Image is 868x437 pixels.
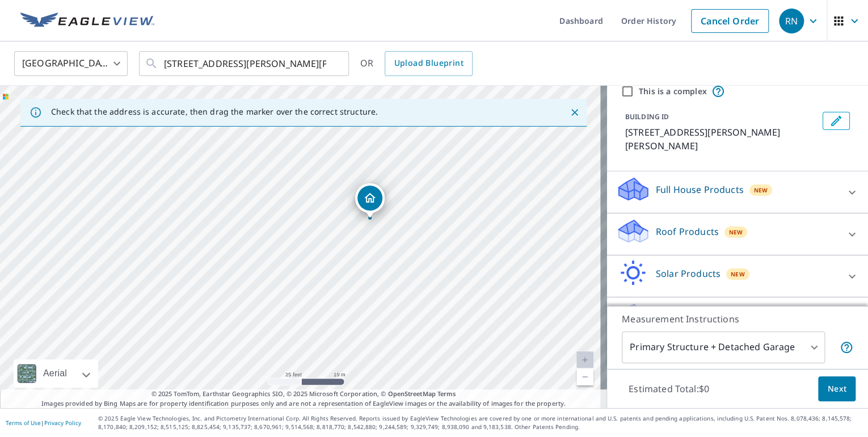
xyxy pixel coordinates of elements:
p: [STREET_ADDRESS][PERSON_NAME][PERSON_NAME] [625,125,818,153]
button: Edit building 1 [823,112,850,130]
button: Close [567,105,582,120]
div: Walls ProductsNew [616,302,859,334]
p: Roof Products [656,225,719,238]
div: RN [779,9,804,33]
div: Dropped pin, building 1, Residential property, 6488 Ponce De Leon Ave Indian Lake Estates, FL 33855 [355,183,385,218]
div: Aerial [40,359,70,388]
p: Full House Products [656,183,744,196]
span: New [729,228,743,237]
a: OpenStreetMap [387,389,435,398]
p: Solar Products [656,267,720,280]
a: Terms of Use [6,419,41,427]
a: Upload Blueprint [385,51,472,76]
span: Next [827,382,846,396]
button: Next [818,376,856,402]
span: New [731,270,745,279]
div: OR [360,51,473,76]
div: Solar ProductsNew [616,260,859,292]
p: Check that the address is accurate, then drag the marker over the correct structure. [51,107,378,117]
a: Cancel Order [691,9,769,33]
div: [GEOGRAPHIC_DATA] [14,48,128,79]
p: | [6,419,81,426]
input: Search by address or latitude-longitude [164,48,326,79]
img: EV Logo [20,12,154,30]
span: © 2025 TomTom, Earthstar Geographics SIO, © 2025 Microsoft Corporation, © [151,389,456,399]
label: This is a complex [639,86,707,97]
span: Upload Blueprint [394,56,463,70]
span: New [754,186,768,195]
div: Aerial [14,359,98,388]
p: © 2025 Eagle View Technologies, Inc. and Pictometry International Corp. All Rights Reserved. Repo... [98,414,862,431]
div: Primary Structure + Detached Garage [622,331,825,363]
span: Your report will include the primary structure and a detached garage if one exists. [840,341,853,354]
p: BUILDING ID [625,112,669,121]
a: Terms [437,389,456,398]
div: Roof ProductsNew [616,218,859,250]
a: Current Level 20, Zoom In Disabled [576,351,593,368]
div: Full House ProductsNew [616,176,859,208]
p: Measurement Instructions [622,312,853,326]
a: Privacy Policy [44,419,81,427]
a: Current Level 20, Zoom Out [576,368,593,385]
p: Estimated Total: $0 [620,376,718,401]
